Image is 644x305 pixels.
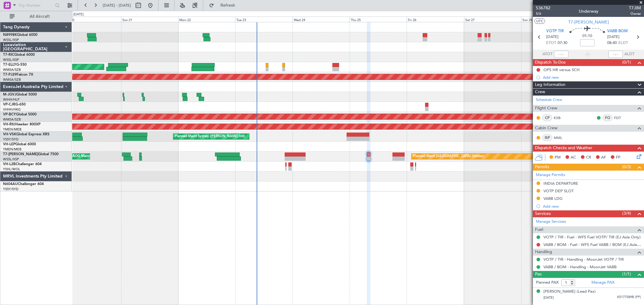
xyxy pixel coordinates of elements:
[3,77,21,82] a: WMSA/SZB
[3,68,21,72] a: WMSA/SZB
[3,187,18,191] a: YSSY/SYD
[618,40,628,46] span: ELDT
[235,17,292,22] div: Tue 23
[586,155,591,161] span: CR
[543,295,554,300] span: [DATE]
[3,127,21,132] a: YMEN/MEB
[546,28,564,34] span: VOTP TIR
[3,73,17,77] span: T7-PJ29
[178,17,235,22] div: Mon 22
[3,162,42,166] a: VH-L2BChallenger 604
[64,17,121,22] div: Sat 20
[3,73,33,77] a: T7-PJ29Falcon 7X
[535,81,566,88] span: Leg Information
[3,53,14,57] span: T7-RIC
[407,17,464,22] div: Fri 26
[535,226,543,233] span: Fuel
[103,3,131,8] span: [DATE] - [DATE]
[535,249,552,256] span: Handling
[535,145,592,152] span: Dispatch Checks and Weather
[555,155,561,161] span: PM
[3,33,17,37] span: N8998K
[72,152,139,161] div: AOG Maint [GEOGRAPHIC_DATA] (Seletar)
[535,59,566,66] span: Dispatch To-Dos
[601,155,606,161] span: AF
[554,51,569,58] input: --:--
[3,117,21,122] a: WMSA/SZB
[543,188,574,193] div: VOTP DEP SLOT
[542,115,552,121] div: CP
[3,97,20,102] a: WIHH/HLP
[3,53,35,57] a: T7-RICGlobal 6000
[624,51,634,57] span: ALDT
[536,5,550,11] span: 536782
[3,137,18,142] a: YSSY/SYD
[3,93,37,96] a: M-JGVJGlobal 5000
[3,93,16,96] span: M-JGVJ
[536,172,565,178] a: Manage Permits
[535,105,557,112] span: Flight Crew
[617,295,641,300] span: K5177589B (PP)
[3,143,36,146] a: VH-LEPGlobal 6000
[215,3,241,8] span: Refresh
[629,11,641,16] span: Owner
[603,115,613,121] div: FO
[175,132,245,141] div: Planned Maint Sydney ([PERSON_NAME] Intl)
[543,181,578,186] div: INDIA DEPARTURE
[7,12,66,21] button: All Aircraft
[3,38,19,42] a: WSSL/XSP
[543,204,641,209] div: Add new
[3,147,21,152] a: YMEN/MEB
[535,164,549,171] span: Permits
[3,107,21,112] a: VHHH/HKG
[18,1,53,10] input: Trip Number
[3,143,15,146] span: VH-LEP
[3,63,16,67] span: T7-ELLY
[535,210,551,217] span: Services
[521,17,578,22] div: Sun 28
[534,18,545,24] button: UTC
[3,113,16,116] span: VP-BCY
[464,17,521,22] div: Sat 27
[543,196,562,201] div: VABB LDG
[579,8,598,14] div: Underway
[121,17,178,22] div: Sun 21
[3,157,19,162] a: WSSL/XSP
[535,89,545,96] span: Crew
[535,125,558,132] span: Cabin Crew
[3,123,40,126] a: VH-RIUHawker 800XP
[616,155,620,161] span: FP
[543,51,553,57] span: ATOT
[542,134,552,141] div: ISP
[293,17,350,22] div: Wed 24
[607,34,620,40] span: [DATE]
[16,14,64,19] span: All Aircraft
[3,33,37,37] a: N8998KGlobal 6000
[546,40,556,46] span: ETOT
[350,17,407,22] div: Thu 25
[3,152,59,156] a: T7-[PERSON_NAME]Global 7500
[543,264,617,269] a: VABB / BOM - Handling - MoonJet VABB
[3,167,20,171] a: YSHL/WOL
[607,28,628,34] span: VABB BOM
[591,280,614,286] a: Manage PAX
[622,210,631,216] span: (3/4)
[543,234,641,240] a: VOTP / TIR - Fuel - WFS Fuel VOTP/ TIR (EJ Asia Only)
[413,152,484,161] div: Planned Maint [GEOGRAPHIC_DATA] (Seletar)
[3,123,15,126] span: VH-RIU
[614,115,628,121] a: FDT
[3,133,16,136] span: VH-VSK
[3,63,27,67] a: T7-ELLYG-550
[568,19,609,25] span: T7-[PERSON_NAME]
[543,242,641,247] a: VABB / BOM - Fuel - WFS Fuel VABB / BOM (EJ Asia Only)
[629,5,641,11] span: T7JIM
[607,40,617,46] span: 08:40
[3,103,26,106] a: VP-CJRG-650
[543,289,596,295] div: [PERSON_NAME] (Lead Pax)
[622,59,631,65] span: (0/1)
[73,12,84,17] div: [DATE]
[3,58,19,62] a: WSSL/XSP
[206,1,242,10] button: Refresh
[543,67,580,72] div: OPS HR versus SCH
[3,162,16,166] span: VH-L2B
